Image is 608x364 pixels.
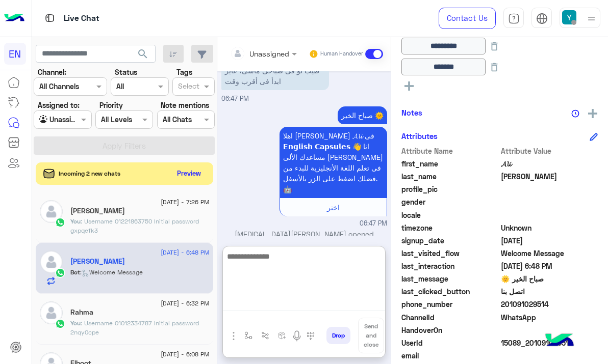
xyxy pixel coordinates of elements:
[80,268,143,276] span: : Welcome Message
[221,229,387,250] p: [MEDICAL_DATA][PERSON_NAME] opened handover mode
[320,50,363,58] small: Human Handover
[161,350,209,359] span: [DATE] - 6:08 PM
[501,146,598,156] span: Attribute Value
[401,248,499,259] span: last_visited_flow
[70,268,80,276] span: Bot
[401,131,438,141] h6: Attributes
[501,261,598,271] span: 2025-08-26T15:48:01.513Z
[501,325,598,335] span: null
[571,109,579,118] img: notes
[401,210,499,220] span: locale
[38,67,66,77] label: Channel:
[161,248,209,257] span: [DATE] - 6:48 PM
[34,136,215,155] button: Apply Filters
[221,95,249,102] span: 06:47 PM
[501,197,598,207] span: null
[280,127,387,198] p: 26/8/2025, 6:47 PM
[401,273,499,284] span: last_message
[161,198,209,207] span: [DATE] - 7:26 PM
[70,217,81,225] span: You
[326,327,350,344] button: Drop
[70,319,199,336] span: Username 01012334787 Initial password 2nqy0cpe
[501,312,598,323] span: 2
[401,325,499,335] span: HandoverOn
[161,100,209,110] label: Note mentions
[401,158,499,169] span: first_name
[70,217,199,234] span: Username 01221863750 Initial password gxpqefk3
[401,197,499,207] span: gender
[501,171,598,182] span: Mohamed
[176,80,199,94] div: Select
[55,268,65,278] img: WhatsApp
[257,327,274,344] button: Trigger scenario
[536,13,548,24] img: tab
[227,330,240,342] img: send attachment
[274,327,291,344] button: create order
[173,166,206,181] button: Preview
[401,171,499,182] span: last_name
[338,106,387,124] p: 26/8/2025, 6:47 PM
[501,158,598,169] span: 𝓐𝓵𝓲
[360,219,387,229] span: 06:47 PM
[585,12,598,25] img: profile
[4,43,26,65] div: EN
[501,338,598,348] span: 15089_201091029514
[503,8,524,29] a: tab
[43,12,56,24] img: tab
[40,301,63,324] img: defaultAdmin.png
[55,217,65,228] img: WhatsApp
[401,286,499,297] span: last_clicked_button
[327,203,340,212] span: اختر
[70,308,93,317] h5: Rahma
[38,100,80,110] label: Assigned to:
[588,109,597,118] img: add
[401,146,499,156] span: Attribute Name
[401,108,422,117] h6: Notes
[244,331,252,340] img: select flow
[439,8,496,29] a: Contact Us
[137,48,149,60] span: search
[278,331,286,340] img: create order
[401,350,499,361] span: email
[501,222,598,233] span: Unknown
[291,330,303,342] img: send voice note
[501,286,598,297] span: اتصل بنا
[358,318,384,353] button: Send and close
[70,257,125,266] h5: 𝓐𝓵𝓲 Mohamed
[176,67,192,77] label: Tags
[501,210,598,220] span: null
[4,8,24,29] img: Logo
[401,235,499,246] span: signup_date
[501,299,598,310] span: 201091029514
[501,273,598,284] span: صباح الخير 🌞
[401,184,499,194] span: profile_pic
[70,319,81,327] span: You
[59,169,120,178] span: Incoming 2 new chats
[401,261,499,271] span: last_interaction
[501,235,598,246] span: 2024-01-14T14:52:49.284Z
[508,13,520,24] img: tab
[115,67,137,77] label: Status
[161,299,209,308] span: [DATE] - 6:32 PM
[40,250,63,273] img: defaultAdmin.png
[501,248,598,259] span: Welcome Message
[307,332,315,340] img: make a call
[240,327,257,344] button: select flow
[401,299,499,310] span: phone_number
[401,222,499,233] span: timezone
[221,62,329,90] p: 26/8/2025, 6:47 PM
[401,312,499,323] span: ChannelId
[401,338,499,348] span: UserId
[64,12,99,25] p: Live Chat
[99,100,123,110] label: Priority
[131,45,156,67] button: search
[40,200,63,223] img: defaultAdmin.png
[55,319,65,329] img: WhatsApp
[501,350,598,361] span: null
[261,331,269,340] img: Trigger scenario
[70,207,125,215] h5: Haidy Magdy
[562,10,576,24] img: userImage
[542,323,577,359] img: hulul-logo.png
